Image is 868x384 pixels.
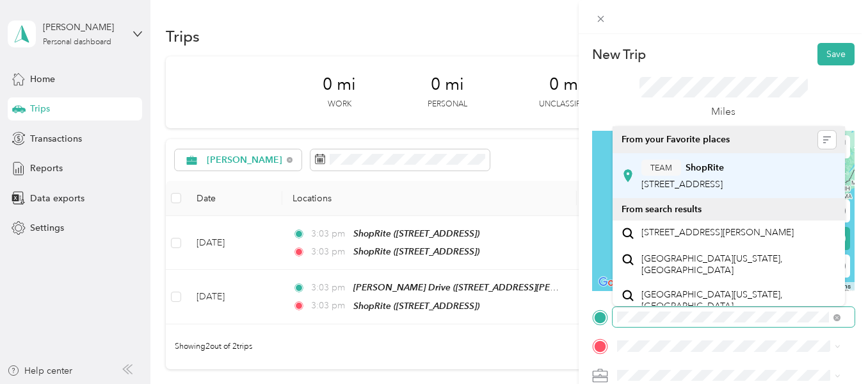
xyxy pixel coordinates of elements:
iframe: Everlance-gr Chat Button Frame [796,312,868,384]
strong: ShopRite [686,162,724,174]
button: Save [817,43,855,65]
p: Miles [711,104,735,120]
img: Google [595,274,638,291]
span: [STREET_ADDRESS][PERSON_NAME] [641,227,794,238]
span: TEAM [650,162,672,174]
a: Open this area in Google Maps (opens a new window) [595,274,638,291]
button: TEAM [641,160,681,176]
p: New Trip [592,46,646,63]
span: From your Favorite places [622,134,730,146]
span: [STREET_ADDRESS] [641,179,723,190]
span: [GEOGRAPHIC_DATA][US_STATE], [GEOGRAPHIC_DATA] [641,253,837,276]
span: [GEOGRAPHIC_DATA][US_STATE], [GEOGRAPHIC_DATA] [641,289,837,312]
span: From search results [622,204,702,215]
